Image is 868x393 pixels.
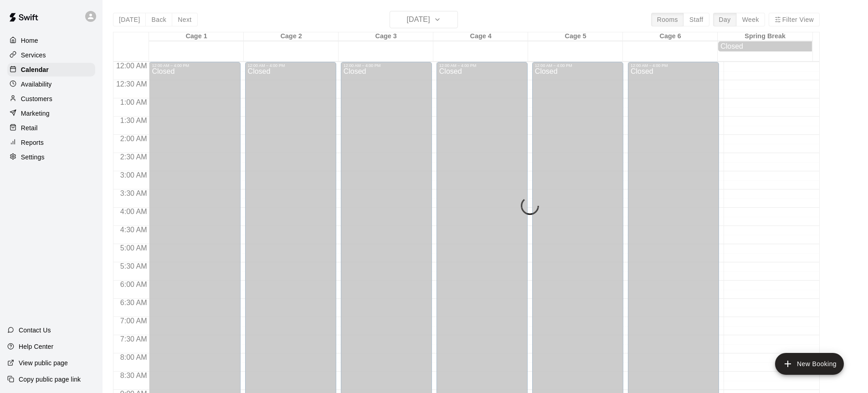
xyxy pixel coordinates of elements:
[339,32,433,41] div: Cage 3
[7,136,95,149] a: Reports
[433,32,528,41] div: Cage 4
[21,80,52,89] p: Availability
[118,317,149,325] span: 7:00 AM
[775,353,844,375] button: add
[535,63,621,68] div: 12:00 AM – 4:00 PM
[7,107,95,120] a: Marketing
[118,226,149,234] span: 4:30 AM
[21,94,52,103] p: Customers
[7,92,95,106] a: Customers
[7,34,95,47] a: Home
[21,153,45,162] p: Settings
[248,63,334,68] div: 12:00 AM – 4:00 PM
[21,138,44,147] p: Reports
[118,135,149,143] span: 2:00 AM
[7,121,95,135] a: Retail
[118,353,149,361] span: 8:00 AM
[21,65,49,74] p: Calendar
[7,63,95,77] a: Calendar
[152,63,237,68] div: 12:00 AM – 4:00 PM
[118,372,149,379] span: 8:30 AM
[631,63,716,68] div: 12:00 AM – 4:00 PM
[19,342,53,351] p: Help Center
[118,281,149,288] span: 6:00 AM
[528,32,623,41] div: Cage 5
[114,80,149,88] span: 12:30 AM
[720,42,810,51] div: Closed
[118,299,149,306] span: 6:30 AM
[718,32,812,41] div: Spring Break
[118,117,149,124] span: 1:30 AM
[21,51,46,60] p: Services
[118,244,149,252] span: 5:00 AM
[118,171,149,179] span: 3:00 AM
[149,32,244,41] div: Cage 1
[118,189,149,197] span: 3:30 AM
[344,63,429,68] div: 12:00 AM – 4:00 PM
[7,150,95,164] a: Settings
[21,123,38,133] p: Retail
[21,109,50,118] p: Marketing
[118,153,149,161] span: 2:30 AM
[114,62,149,70] span: 12:00 AM
[118,208,149,215] span: 4:00 AM
[118,98,149,106] span: 1:00 AM
[7,77,95,91] a: Availability
[19,326,51,335] p: Contact Us
[7,48,95,62] a: Services
[439,63,525,68] div: 12:00 AM – 4:00 PM
[19,358,68,367] p: View public page
[19,375,81,384] p: Copy public page link
[623,32,718,41] div: Cage 6
[244,32,339,41] div: Cage 2
[118,335,149,343] span: 7:30 AM
[21,36,38,45] p: Home
[118,262,149,270] span: 5:30 AM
